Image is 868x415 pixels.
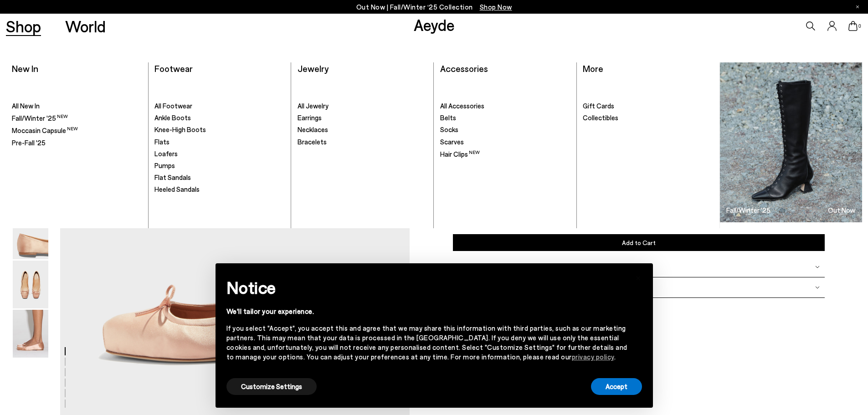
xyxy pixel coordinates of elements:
button: Accept [591,378,642,395]
span: All Footwear [154,102,192,110]
a: Accessories [440,63,488,74]
span: 0 [858,24,862,29]
span: Fall/Winter '25 [12,114,68,122]
a: Flats [154,138,285,147]
img: svg%3E [815,265,820,269]
span: Earrings [298,113,322,122]
button: Add to Cart [453,234,825,251]
img: Group_1295_900x.jpg [720,62,862,222]
a: All New In [12,102,142,111]
a: Pumps [154,161,285,170]
a: Belts [440,113,570,123]
span: Pre-Fall '25 [12,138,46,147]
span: Gift Cards [583,102,614,110]
a: Hair Clips [440,149,570,159]
a: World [65,18,106,34]
a: All Accessories [440,102,570,111]
a: Jewelry [298,63,329,74]
span: Flats [154,138,169,146]
span: All Accessories [440,102,484,110]
span: Navigate to /collections/new-in [480,3,512,11]
a: Moccasin Capsule [12,126,142,135]
a: Heeled Sandals [154,185,285,194]
span: Hair Clips [440,150,480,158]
span: Necklaces [298,125,328,133]
button: Close this notice [627,266,649,288]
a: Shop [6,18,41,34]
a: All Footwear [154,102,285,111]
span: All New In [12,102,40,110]
h3: Fall/Winter '25 [726,207,770,214]
a: Pre-Fall '25 [12,138,142,148]
img: svg%3E [815,285,820,290]
a: Necklaces [298,125,428,134]
a: Scarves [440,138,570,147]
a: Earrings [298,113,428,123]
a: More [583,63,603,74]
a: Aeyde [414,15,455,34]
a: Socks [440,125,570,134]
a: Gift Cards [583,102,714,111]
div: If you select "Accept", you accept this and agree that we may share this information with third p... [226,323,627,362]
span: Pumps [154,161,175,169]
span: Heeled Sandals [154,185,200,193]
span: Belts [440,113,456,122]
img: Gabriella Satin Ballet Flats - Image 6 [13,310,48,358]
span: Scarves [440,138,464,146]
span: Add to Cart [622,239,656,246]
span: Flat Sandals [154,173,191,181]
button: Customize Settings [226,378,317,395]
a: Knee-High Boots [154,125,285,134]
a: Ankle Boots [154,113,285,123]
a: Collectibles [583,113,714,123]
a: Bracelets [298,138,428,147]
span: Bracelets [298,138,327,146]
span: Socks [440,125,458,133]
span: Collectibles [583,113,618,122]
a: Fall/Winter '25 Out Now [720,62,862,222]
a: Footwear [154,63,193,74]
a: New In [12,63,38,74]
img: Gabriella Satin Ballet Flats - Image 4 [13,211,48,259]
a: Flat Sandals [154,173,285,182]
a: Fall/Winter '25 [12,113,142,123]
p: Out Now | Fall/Winter ‘25 Collection [356,1,512,13]
a: privacy policy [572,353,614,361]
a: All Jewelry [298,102,428,111]
span: × [635,270,642,283]
div: We'll tailor your experience. [226,307,627,316]
img: Gabriella Satin Ballet Flats - Image 5 [13,261,48,308]
a: Loafers [154,149,285,159]
h3: Out Now [828,207,855,214]
span: Loafers [154,149,178,158]
span: Ankle Boots [154,113,191,122]
a: 0 [848,21,858,31]
span: Knee-High Boots [154,125,206,133]
span: All Jewelry [298,102,329,110]
span: Moccasin Capsule [12,126,78,134]
h2: Notice [226,276,627,299]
